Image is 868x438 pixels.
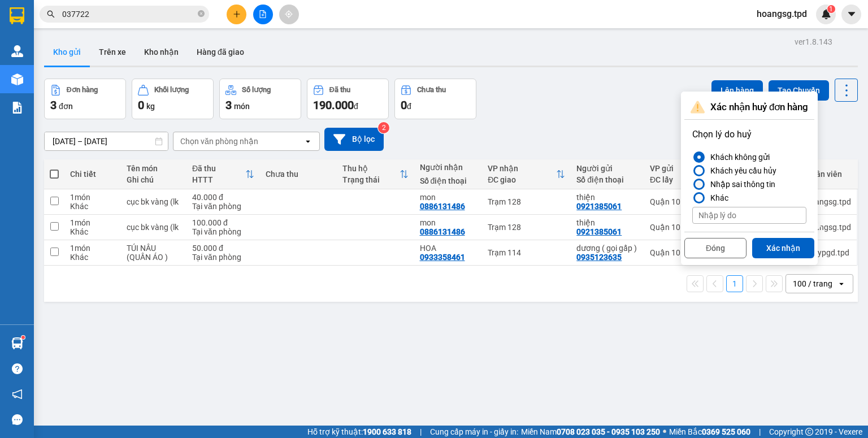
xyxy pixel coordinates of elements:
[752,238,814,258] button: Xác nhận
[420,218,477,227] div: mon
[342,164,400,173] div: Thu hộ
[307,426,411,438] span: Hỗ trợ kỹ thuật:
[663,430,666,434] span: ⚪️
[279,5,299,24] button: aim
[154,86,189,94] div: Khối lượng
[420,176,477,185] div: Số điện thoại
[180,136,258,147] div: Chọn văn phòng nhận
[127,223,181,232] div: cục bk vàng (lk
[127,164,181,173] div: Tên món
[324,128,384,151] button: Bộ lọc
[488,175,556,184] div: ĐC giao
[146,102,155,111] span: kg
[192,244,254,253] div: 50.000 đ
[420,202,465,211] div: 0886131486
[407,102,411,111] span: đ
[59,102,73,111] span: đơn
[420,426,422,438] span: |
[684,95,814,120] div: Xác nhận huỷ đơn hàng
[650,197,723,206] div: Quận 10
[21,336,25,339] sup: 1
[430,426,518,438] span: Cung cấp máy in - giấy in:
[127,175,181,184] div: Ghi chú
[488,248,565,257] div: Trạm 114
[576,164,639,173] div: Người gửi
[12,389,23,400] span: notification
[329,86,350,94] div: Đã thu
[233,10,241,18] span: plus
[44,79,126,119] button: Đơn hàng3đơn
[420,227,465,236] div: 0886131486
[692,207,806,224] input: Nhập lý do
[10,7,24,24] img: logo-vxr
[650,248,723,257] div: Quận 10
[706,191,728,205] div: Khác
[127,244,181,262] div: TÚI NÂU (QUẦN ÁO )
[307,79,389,119] button: Đã thu190.000đ
[726,275,743,292] button: 1
[684,238,747,258] button: Đóng
[70,170,115,179] div: Chi tiết
[669,426,750,438] span: Miền Bắc
[188,38,253,66] button: Hàng đã giao
[806,223,851,232] div: hoangsg.tpd
[847,9,857,19] span: caret-down
[67,86,98,94] div: Đơn hàng
[192,202,254,211] div: Tại văn phòng
[576,253,622,262] div: 0935123635
[70,202,115,211] div: Khác
[378,122,389,133] sup: 2
[702,427,750,436] strong: 0369 525 060
[313,98,354,112] span: 190.000
[11,73,23,85] img: warehouse-icon
[806,248,851,257] div: thuypgd.tpd
[841,5,861,24] button: caret-down
[827,5,835,13] sup: 1
[227,5,246,24] button: plus
[47,10,55,18] span: search
[12,363,23,374] span: question-circle
[644,159,729,189] th: Toggle SortBy
[198,10,205,17] span: close-circle
[70,193,115,202] div: 1 món
[253,5,273,24] button: file-add
[576,218,639,227] div: thiện
[12,414,23,425] span: message
[576,193,639,202] div: thiện
[70,244,115,253] div: 1 món
[192,218,254,227] div: 100.000 đ
[557,427,660,436] strong: 0708 023 035 - 0935 103 250
[11,45,23,57] img: warehouse-icon
[394,79,476,119] button: Chưa thu0đ
[420,253,465,262] div: 0933358461
[70,227,115,236] div: Khác
[488,164,556,173] div: VP nhận
[706,164,776,177] div: Khách yêu cầu hủy
[829,5,833,13] span: 1
[576,227,622,236] div: 0921385061
[806,170,851,179] div: Nhân viên
[521,426,660,438] span: Miền Nam
[44,38,90,66] button: Kho gửi
[135,38,188,66] button: Kho nhận
[837,279,846,288] svg: open
[692,128,806,141] p: Chọn lý do huỷ
[127,197,181,206] div: cục bk vàng (lk
[225,98,232,112] span: 3
[806,197,851,206] div: hoangsg.tpd
[420,193,477,202] div: mon
[793,278,832,289] div: 100 / trang
[234,102,250,111] span: món
[805,428,813,436] span: copyright
[192,253,254,262] div: Tại văn phòng
[192,193,254,202] div: 40.000 đ
[795,36,832,48] div: ver 1.8.143
[363,427,411,436] strong: 1900 633 818
[62,8,196,20] input: Tìm tên, số ĐT hoặc mã đơn
[285,10,293,18] span: aim
[337,159,414,189] th: Toggle SortBy
[706,177,775,191] div: Nhập sai thông tin
[192,175,245,184] div: HTTT
[50,98,57,112] span: 3
[576,202,622,211] div: 0921385061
